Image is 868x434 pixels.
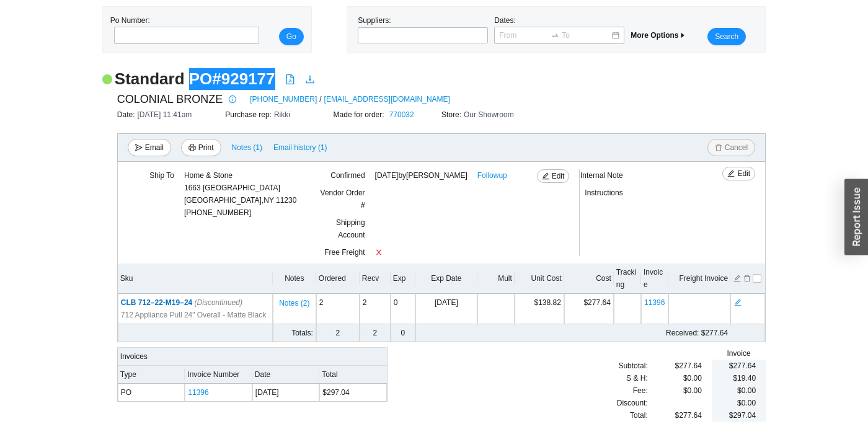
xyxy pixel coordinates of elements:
div: $277.64 [722,360,756,372]
span: Print [198,141,214,154]
span: $0.00 [737,399,756,407]
th: Recv [360,263,391,294]
span: file-pdf [285,74,295,84]
button: Email history (1) [273,139,328,156]
a: 770032 [389,110,414,119]
span: Email [145,141,164,154]
span: Date: [117,110,138,119]
span: Our Showroom [464,110,514,119]
td: [DATE] [415,294,477,324]
button: info-circle [223,91,240,108]
span: Internal Note [580,171,623,180]
th: Notes [273,263,316,294]
th: Invoice Number [185,366,252,384]
span: close [375,249,383,256]
span: 712 Appliance Pull 24" Overall - Matte Black [121,309,266,321]
button: sendEmail [128,139,171,156]
div: Invoices [118,347,387,366]
span: printer [188,144,196,153]
span: COLONIAL BRONZE [117,90,223,108]
th: Unit Cost [515,263,564,294]
span: edit [734,298,742,307]
span: 2 [363,298,367,307]
button: delete [743,273,751,281]
span: info-circle [226,95,239,103]
th: Exp Date [415,263,477,294]
a: Followup [477,169,507,182]
span: S & H: [626,372,648,384]
span: CLB 712–22-M19–24 [121,298,242,307]
h2: Standard PO # 929177 [115,68,275,90]
a: download [305,74,315,87]
span: swap-right [551,31,559,40]
div: Home & Stone 1663 [GEOGRAPHIC_DATA] [GEOGRAPHIC_DATA] , NY 11230 [184,169,296,206]
button: edit [733,297,742,306]
td: PO [118,384,185,402]
span: Invoice [727,347,751,360]
th: Type [118,366,185,384]
span: More Options [631,31,686,40]
td: 0 [391,294,415,324]
span: [DATE] by [PERSON_NAME] [375,169,467,182]
button: edit [733,273,742,281]
span: Edit [737,167,750,180]
span: Shipping Account [336,218,365,239]
span: Instructions [585,188,622,197]
span: Free Freight [324,248,365,257]
span: Discount: [617,397,648,409]
button: editEdit [722,167,755,180]
span: [DATE] 11:41am [138,110,192,119]
span: Ship To [149,171,174,180]
span: $0.00 [737,386,756,395]
span: send [135,144,143,153]
button: Notes (1) [231,141,263,149]
a: 11396 [188,388,208,397]
div: Dates: [491,14,627,45]
a: 11396 [644,298,665,307]
button: Notes (2) [278,296,310,305]
td: $277.64 [477,324,730,342]
td: $297.04 [319,384,387,402]
button: editEdit [537,169,570,183]
span: Purchase rep: [225,110,274,119]
a: [PHONE_NUMBER] [250,93,317,105]
span: Confirmed [330,171,365,180]
div: $19.40 [722,372,756,384]
span: Notes ( 1 ) [232,141,262,154]
th: Cost [564,263,614,294]
div: Po Number: [110,14,255,45]
span: Vendor Order # [321,188,365,210]
span: Subtotal: [618,360,647,372]
td: $277.64 [564,294,614,324]
th: Exp [391,263,415,294]
span: Store: [441,110,464,119]
td: 0 [391,324,415,342]
span: caret-right [679,32,686,39]
th: Freight Invoice [668,263,730,294]
span: / [319,93,321,105]
span: Search [715,30,738,43]
div: $297.04 [722,409,756,422]
a: file-pdf [285,74,295,87]
input: To [562,29,611,42]
i: (Discontinued) [195,298,242,307]
th: Ordered [316,263,360,294]
span: Notes ( 2 ) [279,297,309,309]
th: Mult [477,263,515,294]
span: download [305,74,315,84]
th: Total [319,366,387,384]
span: Totals: [291,329,313,337]
span: $0.00 [683,384,702,397]
div: Suppliers: [355,14,491,45]
td: [DATE] [252,384,319,402]
span: Edit [552,170,565,182]
div: $277.64 [648,409,702,422]
th: Invoice [641,263,668,294]
span: Fee : [633,384,648,397]
a: [EMAIL_ADDRESS][DOMAIN_NAME] [324,93,450,105]
td: 2 [316,324,360,342]
button: deleteCancel [707,139,755,156]
button: printerPrint [181,139,221,156]
button: Go [279,28,304,45]
button: Search [707,28,746,45]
